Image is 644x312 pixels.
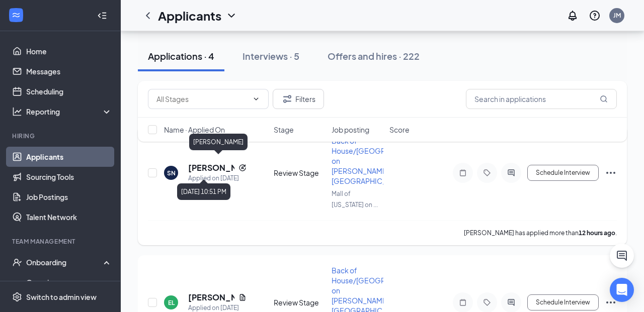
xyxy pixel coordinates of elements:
svg: Ellipses [605,296,617,308]
div: Switch to admin view [26,292,97,302]
h1: Applicants [158,7,221,24]
h5: [PERSON_NAME] [188,292,234,303]
button: Schedule Interview [527,294,599,310]
div: Interviews · 5 [243,50,299,62]
div: JM [613,11,621,20]
input: Search in applications [466,89,617,109]
p: [PERSON_NAME] has applied more than . [464,229,617,237]
div: [PERSON_NAME] [189,134,248,150]
svg: WorkstreamLogo [11,10,21,20]
div: Team Management [12,237,110,246]
a: Sourcing Tools [26,167,112,187]
svg: UserCheck [12,257,22,267]
svg: Note [457,298,469,306]
svg: Tag [481,298,493,306]
div: Review Stage [274,168,326,178]
span: Name · Applied On [164,125,225,135]
svg: ActiveChat [505,169,517,177]
a: Job Postings [26,187,112,207]
a: Applicants [26,147,112,167]
a: Home [26,41,112,61]
svg: Notifications [567,10,579,22]
svg: Ellipses [605,167,617,179]
div: Offers and hires · 222 [328,50,420,62]
svg: ActiveChat [505,298,517,306]
svg: ChevronLeft [142,10,154,22]
a: Talent Network [26,207,112,227]
button: Filter Filters [273,89,324,109]
a: Overview [26,272,112,292]
div: Applied on [DATE] [188,173,247,183]
svg: QuestionInfo [589,10,601,22]
svg: Note [457,169,469,177]
div: [DATE] 10:51 PM [177,183,230,200]
svg: Analysis [12,107,22,117]
span: Stage [274,125,294,135]
svg: Tag [481,169,493,177]
button: Schedule Interview [527,165,599,181]
h5: [PERSON_NAME] [188,162,234,173]
svg: ChatActive [616,250,628,262]
svg: ChevronDown [252,95,260,103]
div: Open Intercom Messenger [610,278,634,302]
a: Messages [26,61,112,81]
svg: MagnifyingGlass [600,95,608,103]
button: ChatActive [610,244,634,268]
div: Reporting [26,107,113,117]
svg: ChevronDown [225,10,237,22]
div: Review Stage [274,297,326,307]
span: Score [389,125,410,135]
span: Back of House/[GEOGRAPHIC_DATA] on [PERSON_NAME][GEOGRAPHIC_DATA] [332,136,430,185]
svg: Collapse [97,11,107,21]
svg: Settings [12,292,22,302]
b: 12 hours ago [579,229,615,237]
div: EL [168,298,175,307]
div: SN [167,169,176,177]
svg: Filter [281,93,293,105]
div: Onboarding [26,257,104,267]
div: Applications · 4 [148,50,214,62]
input: All Stages [156,93,248,105]
svg: Reapply [238,164,247,172]
div: Hiring [12,132,110,140]
span: Mall of [US_STATE] on ... [332,190,378,209]
svg: Document [238,293,247,301]
a: Scheduling [26,81,112,101]
span: Job posting [332,125,369,135]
